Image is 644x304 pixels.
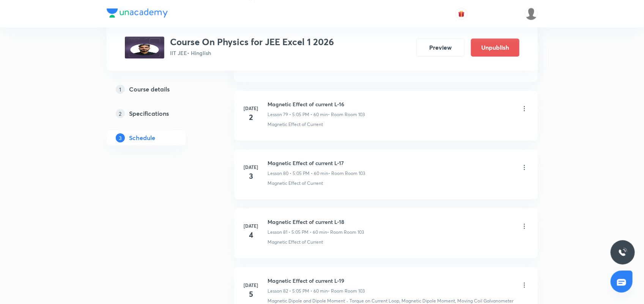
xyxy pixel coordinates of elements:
h4: 2 [244,112,259,123]
button: avatar [455,8,468,20]
p: • Room Room 103 [328,229,364,236]
h6: [DATE] [244,105,259,112]
p: 1 [116,85,125,94]
img: ttu [618,248,627,257]
button: Preview [416,38,465,57]
a: 2Specifications [107,106,210,121]
h5: Specifications [129,109,169,118]
a: Company Logo [107,8,168,19]
a: 1Course details [107,82,210,97]
p: Lesson 79 • 5:05 PM • 60 min [268,111,328,118]
p: Magnetic Effect of Current [268,239,323,246]
h6: Magnetic Effect of current L-17 [268,159,365,167]
p: Magnetic Effect of Current [268,121,323,128]
h5: Course details [129,85,170,94]
img: Company Logo [107,8,168,17]
img: Bhuwan Singh [525,7,538,20]
h6: [DATE] [244,222,259,229]
h6: Magnetic Effect of current L-18 [268,218,364,226]
p: 3 [116,133,125,142]
button: Unpublish [471,38,520,57]
p: Lesson 80 • 5:05 PM • 60 min [268,170,329,177]
p: Magnetic Effect of Current [268,180,323,187]
h5: Schedule [129,133,156,142]
p: • Room Room 103 [329,170,365,177]
h3: Course On Physics for JEE Excel 1 2026 [170,36,334,47]
h4: 5 [244,288,259,300]
p: Lesson 81 • 5:05 PM • 60 min [268,229,328,236]
h4: 4 [244,229,259,241]
h6: [DATE] [244,282,259,288]
p: 2 [116,109,125,118]
p: IIT JEE • Hinglish [170,49,334,57]
img: 645d1cb24ce54c3fa77df2ac57e60657.png [125,36,164,58]
h6: [DATE] [244,164,259,170]
h4: 3 [244,170,259,182]
p: Lesson 82 • 5:05 PM • 60 min [268,288,328,295]
img: avatar [458,10,465,17]
p: • Room Room 103 [328,111,365,118]
h6: Magnetic Effect of current L-19 [268,277,365,285]
h6: Magnetic Effect of current L-16 [268,100,365,108]
p: • Room Room 103 [328,288,365,295]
